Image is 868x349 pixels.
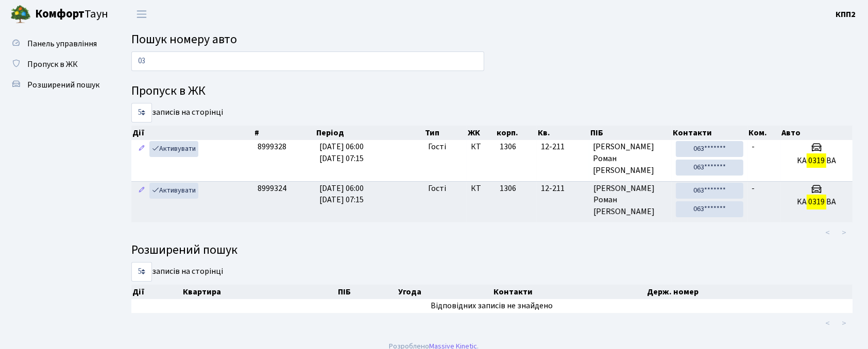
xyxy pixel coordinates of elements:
[5,54,108,75] a: Пропуск в ЖК
[500,183,516,194] span: 1306
[646,285,853,299] th: Держ. номер
[149,141,198,157] a: Активувати
[541,141,585,153] span: 12-211
[35,6,84,22] b: Комфорт
[428,183,446,195] span: Гості
[471,183,492,195] span: КТ
[541,183,585,195] span: 12-211
[5,75,108,95] a: Розширений пошук
[593,183,668,218] span: [PERSON_NAME] Роман [PERSON_NAME]
[131,126,253,140] th: Дії
[807,153,826,168] mark: 0319
[315,126,424,140] th: Період
[319,183,364,206] span: [DATE] 06:00 [DATE] 07:15
[836,9,856,20] b: КПП2
[131,30,237,48] span: Пошук номеру авто
[135,141,148,157] a: Редагувати
[496,126,537,140] th: корп.
[500,141,516,152] span: 1306
[131,103,152,123] select: записів на сторінці
[10,4,31,25] img: logo.png
[182,285,337,299] th: Квартира
[258,141,286,152] span: 8999328
[131,243,853,258] h4: Розширений пошук
[131,299,853,313] td: Відповідних записів не знайдено
[424,126,467,140] th: Тип
[836,8,856,21] a: КПП2
[131,262,223,282] label: записів на сторінці
[672,126,748,140] th: Контакти
[149,183,198,199] a: Активувати
[258,183,286,194] span: 8999324
[131,262,152,282] select: записів на сторінці
[337,285,398,299] th: ПІБ
[589,126,672,140] th: ПІБ
[467,126,496,140] th: ЖК
[428,141,446,153] span: Гості
[131,103,223,123] label: записів на сторінці
[780,126,853,140] th: Авто
[785,156,848,166] h5: KA BA
[27,38,97,49] span: Панель управління
[131,51,484,71] input: Пошук
[593,141,668,177] span: [PERSON_NAME] Роман [PERSON_NAME]
[752,183,755,194] span: -
[131,84,853,99] h4: Пропуск в ЖК
[253,126,315,140] th: #
[131,285,182,299] th: Дії
[129,6,155,23] button: Переключити навігацію
[752,141,755,152] span: -
[471,141,492,153] span: КТ
[785,197,848,207] h5: KA BA
[748,126,781,140] th: Ком.
[537,126,589,140] th: Кв.
[27,59,78,70] span: Пропуск в ЖК
[493,285,646,299] th: Контакти
[35,6,108,23] span: Таун
[5,33,108,54] a: Панель управління
[135,183,148,199] a: Редагувати
[807,195,826,209] mark: 0319
[27,79,99,91] span: Розширений пошук
[319,141,364,164] span: [DATE] 06:00 [DATE] 07:15
[398,285,493,299] th: Угода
